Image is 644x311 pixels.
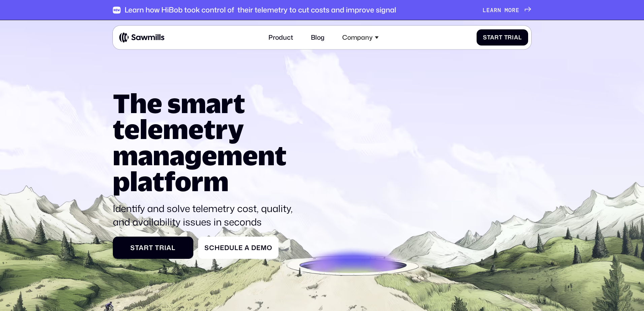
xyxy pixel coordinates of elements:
[306,29,329,46] a: Blog
[204,244,272,252] div: Schedule a Demo
[113,90,299,195] h1: The smart telemetry management platform
[198,237,279,259] a: Schedule a Demo
[342,34,373,41] div: Company
[483,7,519,13] div: Learn more
[477,29,528,46] a: Start Trial
[483,7,531,13] a: Learn more
[125,6,396,14] div: Learn how HiBob took control of their telemetry to cut costs and improve signal
[119,244,187,252] div: Start Trial
[483,34,521,41] div: Start Trial
[113,237,193,259] a: Start Trial
[113,202,299,229] p: Identify and solve telemetry cost, quality, and availability issues in seconds
[264,29,298,46] a: Product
